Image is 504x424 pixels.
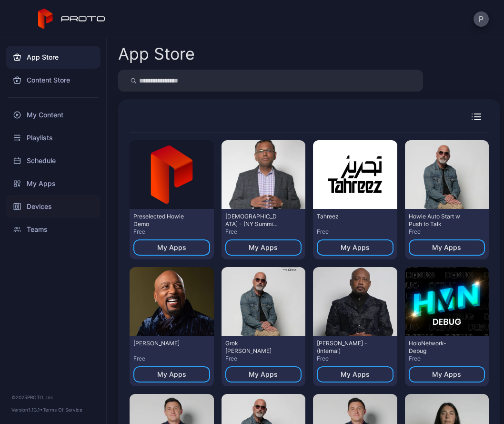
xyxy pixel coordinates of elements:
div: Swami - (NY Summit Push to Talk) [225,213,278,228]
button: My Apps [409,366,485,383]
button: My Apps [317,239,393,256]
button: My Apps [133,366,210,383]
button: My Apps [225,239,302,256]
div: HoloNetwork-Debug [409,340,461,355]
div: Free [317,355,393,362]
div: My Apps [341,244,370,251]
a: Devices [6,195,101,218]
a: Schedule [6,149,101,172]
div: Free [133,228,210,236]
button: My Apps [133,239,210,256]
a: Terms Of Service [43,407,82,413]
div: Daymond John - (Internal) [317,340,369,355]
div: Daymond John Selfie [133,340,186,347]
div: My Apps [157,244,186,251]
div: Free [409,228,485,236]
div: Free [317,228,393,236]
a: My Content [6,103,101,126]
div: Free [225,228,302,236]
div: My Apps [249,371,278,378]
div: My Apps [432,244,461,251]
div: My Apps [249,244,278,251]
button: My Apps [317,366,393,383]
button: My Apps [409,239,485,256]
div: My Apps [432,371,461,378]
span: Version 1.13.1 • [11,407,43,413]
div: Grok Howie Mandel [225,340,278,355]
div: Preselected Howie Demo [133,213,186,228]
div: Howie Auto Start w Push to Talk [409,213,461,228]
a: My Apps [6,172,101,195]
a: Playlists [6,126,101,149]
div: Free [133,355,210,362]
div: App Store [118,46,195,62]
div: Free [409,355,485,362]
div: My Apps [157,371,186,378]
a: Teams [6,218,101,241]
button: P [474,11,489,27]
a: App Store [6,46,101,69]
div: Free [225,355,302,362]
div: Tahreez [317,213,369,220]
div: My Apps [341,371,370,378]
a: Content Store [6,69,101,92]
div: © 2025 PROTO, Inc. [11,393,95,401]
button: My Apps [225,366,302,383]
